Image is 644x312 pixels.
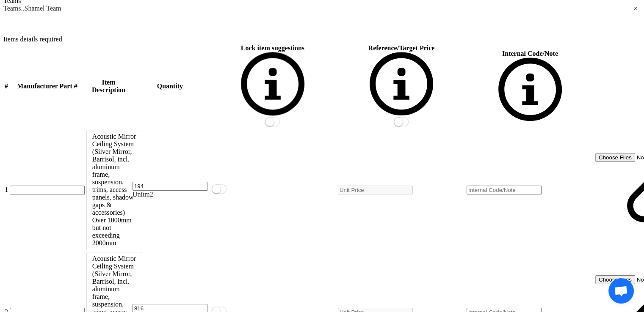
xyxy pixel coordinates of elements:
[467,186,542,194] input: Internal Code/Note
[633,5,638,12] span: ×
[633,5,641,13] span: Clear all
[502,50,558,57] span: Internal Code/Note
[133,182,207,191] input: Amount
[86,44,131,129] th: Item Description
[608,278,634,304] a: Open chat
[10,186,85,194] input: Model Number
[368,44,434,52] span: Reference/Target Price
[4,129,8,251] td: 1
[86,130,142,250] div: Name
[132,44,208,129] th: Quantity
[9,44,85,129] th: Manufacturer Part #
[3,36,62,43] label: Items details required
[4,44,8,129] th: Serial Number
[241,44,304,52] span: Lock item suggestions
[338,186,413,194] input: Unit Price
